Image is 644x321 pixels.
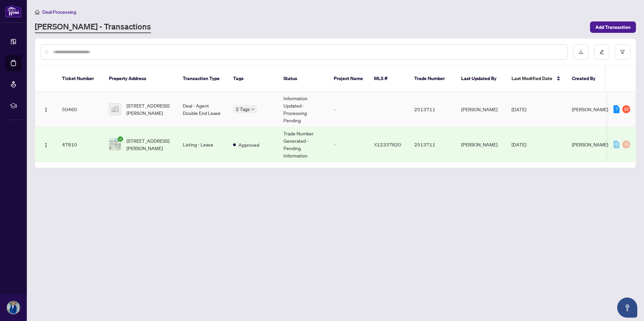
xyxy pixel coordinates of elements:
button: download [573,44,589,60]
button: Logo [41,104,51,115]
th: Created By [567,66,607,92]
button: Open asap [617,298,637,318]
td: - [328,92,369,127]
th: Property Address [104,66,177,92]
img: thumbnail-img [109,139,121,150]
span: Deal Processing [42,9,76,15]
td: 47810 [57,127,104,162]
img: thumbnail-img [109,104,121,115]
button: edit [594,44,609,60]
img: logo [5,5,21,17]
span: [DATE] [512,141,526,147]
a: [PERSON_NAME] - Transactions [35,21,151,33]
td: Trade Number Generated - Pending Information [278,127,328,162]
button: filter [615,44,630,60]
td: 50460 [57,92,104,127]
img: Profile Icon [7,301,20,314]
td: 2513711 [409,127,456,162]
div: 7 [613,105,620,113]
th: MLS # [369,66,409,92]
button: Logo [41,139,51,150]
span: edit [599,50,604,54]
td: Information Updated - Processing Pending [278,92,328,127]
th: Last Updated By [456,66,506,92]
img: Logo [43,142,49,148]
span: down [251,108,255,111]
th: Trade Number [409,66,456,92]
span: check-circle [118,136,123,142]
span: Approved [238,141,259,148]
span: filter [620,50,625,54]
button: Add Transaction [590,21,636,33]
span: [DATE] [512,106,526,112]
div: 0 [613,140,620,148]
th: Last Modified Date [506,66,567,92]
td: [PERSON_NAME] [456,127,506,162]
span: [PERSON_NAME] [572,141,608,147]
th: Ticket Number [57,66,104,92]
th: Transaction Type [177,66,228,92]
span: X12337620 [374,141,401,147]
span: download [579,50,583,54]
img: Logo [43,107,49,113]
span: 2 Tags [236,105,250,113]
td: 2513711 [409,92,456,127]
td: Deal - Agent Double End Lease [177,92,228,127]
span: [STREET_ADDRESS][PERSON_NAME] [126,102,172,117]
span: Last Modified Date [512,75,552,82]
span: [STREET_ADDRESS][PERSON_NAME] [126,137,172,152]
th: Tags [228,66,278,92]
td: [PERSON_NAME] [456,92,506,127]
span: Add Transaction [595,22,631,33]
td: Listing - Lease [177,127,228,162]
td: - [328,127,369,162]
div: 10 [622,105,630,113]
div: 0 [622,140,630,148]
span: home [35,10,40,14]
span: [PERSON_NAME] [572,106,608,112]
th: Status [278,66,328,92]
th: Project Name [328,66,369,92]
